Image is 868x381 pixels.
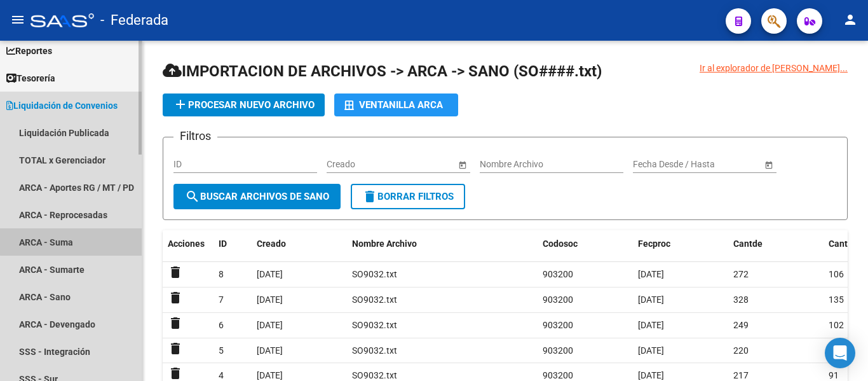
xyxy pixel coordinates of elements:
[638,320,664,330] span: [DATE]
[347,230,538,258] datatable-header-cell: Nombre Archivo
[214,230,252,258] datatable-header-cell: ID
[10,12,25,27] mat-icon: menu
[219,294,224,305] span: 7
[257,239,286,249] span: Creado
[543,239,578,249] span: Codosoc
[352,294,397,305] span: SO9032.txt
[538,230,633,258] datatable-header-cell: Codosoc
[163,230,214,258] datatable-header-cell: Acciones
[843,12,858,27] mat-icon: person
[219,370,224,380] span: 4
[638,345,664,356] span: [DATE]
[829,294,844,305] span: 135
[352,345,397,356] span: SO9032.txt
[456,158,469,171] button: Open calendar
[728,230,824,258] datatable-header-cell: Cantde
[733,345,749,356] span: 220
[173,127,217,145] h3: Filtros
[829,269,844,279] span: 106
[638,269,664,279] span: [DATE]
[173,97,188,112] mat-icon: add
[173,99,315,111] span: Procesar nuevo archivo
[163,94,325,116] button: Procesar nuevo archivo
[829,370,839,380] span: 91
[700,61,848,75] div: Ir al explorador de [PERSON_NAME]...
[362,191,454,202] span: Borrar Filtros
[219,269,224,279] span: 8
[257,320,283,330] span: [DATE]
[352,320,397,330] span: SO9032.txt
[6,44,52,58] span: Reportes
[257,370,283,380] span: [DATE]
[257,269,283,279] span: [DATE]
[352,269,397,279] span: SO9032.txt
[829,239,856,249] span: Cantto
[168,265,183,280] mat-icon: delete
[733,239,763,249] span: Cantde
[633,230,728,258] datatable-header-cell: Fecproc
[543,294,573,305] span: 903200
[352,370,397,380] span: SO9032.txt
[168,290,183,305] mat-icon: delete
[690,159,752,170] input: Fecha fin
[100,6,168,34] span: - Federada
[252,230,347,258] datatable-header-cell: Creado
[168,315,183,331] mat-icon: delete
[352,239,417,249] span: Nombre Archivo
[163,62,602,80] span: IMPORTACION DE ARCHIVOS -> ARCA -> SANO (SO####.txt)
[543,320,573,330] span: 903200
[6,71,55,85] span: Tesorería
[173,184,341,209] button: Buscar Archivos de Sano
[638,239,670,249] span: Fecproc
[362,189,377,204] mat-icon: delete
[344,94,448,116] div: Ventanilla ARCA
[257,294,283,305] span: [DATE]
[762,158,775,171] button: Open calendar
[334,94,458,116] button: Ventanilla ARCA
[733,320,749,330] span: 249
[543,370,573,380] span: 903200
[351,184,465,209] button: Borrar Filtros
[829,320,844,330] span: 102
[219,345,224,356] span: 5
[257,345,283,356] span: [DATE]
[327,159,373,170] input: Fecha inicio
[733,370,749,380] span: 217
[825,338,855,368] div: Open Intercom Messenger
[633,159,679,170] input: Fecha inicio
[219,239,227,249] span: ID
[168,366,183,381] mat-icon: delete
[384,159,446,170] input: Fecha fin
[638,294,664,305] span: [DATE]
[543,269,573,279] span: 903200
[168,239,205,249] span: Acciones
[219,320,224,330] span: 6
[168,341,183,356] mat-icon: delete
[185,189,200,204] mat-icon: search
[733,294,749,305] span: 328
[638,370,664,380] span: [DATE]
[733,269,749,279] span: 272
[6,99,118,113] span: Liquidación de Convenios
[543,345,573,356] span: 903200
[185,191,329,202] span: Buscar Archivos de Sano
